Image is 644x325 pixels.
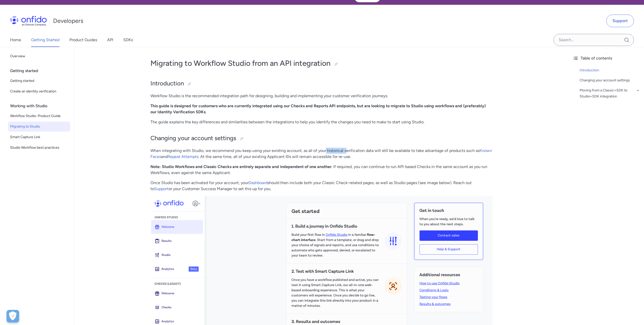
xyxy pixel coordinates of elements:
[8,86,70,96] a: Create an identity verification
[150,148,493,160] p: When integrating with Studio, we recommend you keep using your existing account, as all of your h...
[10,33,21,47] a: Home
[8,143,70,153] a: Studio Workflow best practices
[150,148,492,159] a: Known Faces
[150,180,493,192] p: Once Studio has been activated for your account, your should then include both your Classic Check...
[10,124,68,130] span: Migrating to Studio
[553,34,634,46] input: Onfido search input field
[107,33,113,47] a: API
[150,164,493,176] p: . If required, you can continue to run API-based Checks in the same account as you run Workflows,...
[53,17,83,25] h1: Developers
[150,93,493,99] p: Workflow Studio is the recommended integration path for designing, building and implementing your...
[150,58,493,68] h1: Migrating to Workflow Studio from an API integration
[8,122,70,132] a: Migrating to Studio
[31,33,59,47] a: Getting Started
[69,33,97,47] a: Product Guides
[123,33,133,47] a: SDKs
[8,76,70,86] a: Getting started
[10,16,47,26] img: Onfido Logo
[10,134,68,140] span: Smart Capture Link
[150,164,332,169] strong: Note: Studio Workflows and Classic Checks are entirely separate and independent of one another
[10,53,68,59] span: Overview
[573,55,640,61] div: Table of contents
[8,111,70,121] a: Workflow Studio: Product Guide
[150,103,493,115] p: .
[580,67,640,73] a: Introduction
[7,310,19,322] div: Cookie Preferences
[150,119,493,125] p: The guide explains the key differences and similarities between the integrations to help you iden...
[150,79,493,88] h2: Introduction
[168,154,198,159] a: Repeat Attempts
[7,310,19,322] button: Open Preferences
[154,186,169,191] a: Support
[249,180,267,185] a: Dashboard
[10,66,72,76] div: Getting started
[10,145,68,151] span: Studio Workflow best practices
[8,132,70,142] a: Smart Capture Link
[150,103,486,114] strong: This guide is designed for customers who are currently integrated using our Checks and Reports AP...
[580,77,640,83] a: Changing your account settings
[10,88,68,94] span: Create an identity verification
[580,87,640,99] a: Moving from a Classic+SDK to Studio+SDK integration
[150,134,493,143] h2: Changing your account settings
[10,101,72,111] div: Working with Studio
[10,113,68,119] span: Workflow Studio: Product Guide
[10,78,68,84] span: Getting started
[606,15,634,27] a: Support
[8,51,70,61] a: Overview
